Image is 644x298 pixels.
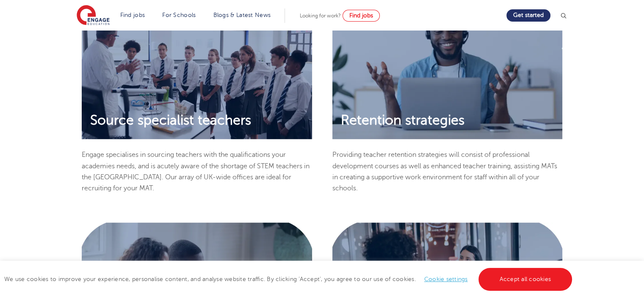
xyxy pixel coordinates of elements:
[506,9,550,22] a: Get started
[162,12,196,18] a: For Schools
[300,13,341,19] span: Looking for work?
[77,5,110,26] img: Engage Education
[120,12,145,18] a: Find jobs
[424,276,468,282] a: Cookie settings
[332,149,563,194] p: Providing teacher retention strategies will consist of professional development courses as well a...
[332,112,473,128] span: Retention strategies
[4,276,574,282] span: We use cookies to improve your experience, personalise content, and analyse website traffic. By c...
[478,268,572,291] a: Accept all cookies
[82,112,260,128] span: Source specialist teachers
[213,12,271,18] a: Blogs & Latest News
[349,12,373,19] span: Find jobs
[343,10,380,22] a: Find jobs
[82,149,312,194] p: Engage specialises in sourcing teachers with the qualifications your academies needs, and is acut...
